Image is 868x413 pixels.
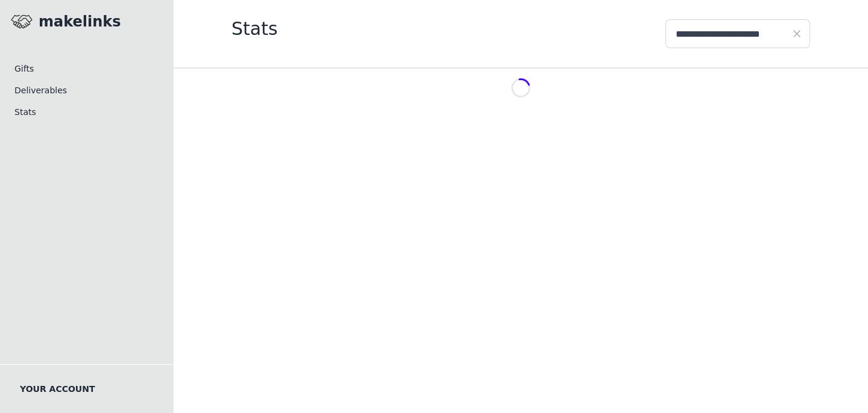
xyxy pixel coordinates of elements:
[231,19,656,48] div: Stats
[10,374,105,403] button: Your account
[5,101,169,123] a: Stats
[10,10,34,34] img: makelinks
[10,10,121,34] a: makelinksmakelinks
[5,79,169,101] a: Deliverables
[5,58,169,79] a: Gifts
[39,12,121,31] h1: makelinks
